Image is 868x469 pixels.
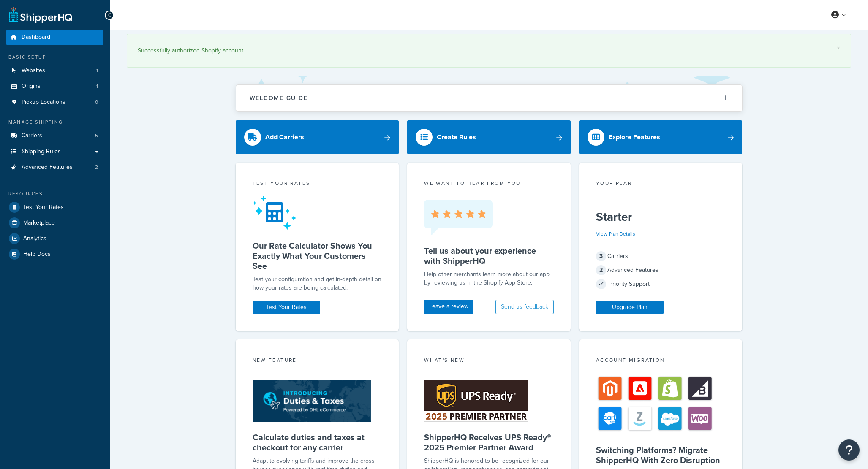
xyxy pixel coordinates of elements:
span: Analytics [23,235,46,242]
div: Account Migration [596,356,726,366]
span: Origins [22,83,41,90]
a: Test Your Rates [253,301,320,314]
li: Carriers [6,128,103,144]
div: Resources [6,190,103,198]
span: Test Your Rates [23,204,64,211]
p: we want to hear from you [424,179,554,187]
a: Pickup Locations0 [6,95,103,110]
button: Send us feedback [495,300,554,314]
a: Explore Features [579,120,743,154]
span: Dashboard [22,34,50,41]
span: 5 [95,132,98,139]
div: Successfully authorized Shopify account [138,45,840,57]
span: Shipping Rules [22,148,61,155]
h5: Our Rate Calculator Shows You Exactly What Your Customers See [253,241,382,271]
div: Your Plan [596,179,726,189]
li: Origins [6,79,103,94]
p: Help other merchants learn more about our app by reviewing us in the Shopify App Store. [424,270,554,287]
div: New Feature [253,356,382,366]
a: Help Docs [6,247,103,262]
a: Shipping Rules [6,144,103,160]
a: View Plan Details [596,230,635,238]
li: Advanced Features [6,160,103,175]
h5: Switching Platforms? Migrate ShipperHQ With Zero Disruption [596,445,726,465]
a: Origins1 [6,79,103,94]
div: Explore Features [609,131,660,143]
h5: Tell us about your experience with ShipperHQ [424,246,554,266]
span: 1 [96,67,98,74]
span: 2 [596,265,606,275]
div: Test your configuration and get in-depth detail on how your rates are being calculated. [253,275,382,292]
div: Carriers [596,250,726,262]
span: Advanced Features [22,164,73,171]
a: Test Your Rates [6,200,103,215]
span: 3 [596,251,606,261]
span: 1 [96,83,98,90]
div: Add Carriers [265,131,304,143]
h5: ShipperHQ Receives UPS Ready® 2025 Premier Partner Award [424,432,554,453]
span: Carriers [22,132,42,139]
a: Analytics [6,231,103,246]
button: Welcome Guide [236,85,742,111]
a: × [837,45,840,52]
h5: Starter [596,210,726,224]
a: Websites1 [6,63,103,79]
span: Help Docs [23,251,51,258]
span: Marketplace [23,220,55,227]
div: Create Rules [437,131,476,143]
button: Open Resource Center [838,439,860,461]
a: Upgrade Plan [596,301,664,314]
li: Websites [6,63,103,79]
div: Manage Shipping [6,119,103,126]
a: Marketplace [6,215,103,230]
div: Advanced Features [596,264,726,276]
h2: Welcome Guide [250,95,308,101]
div: Priority Support [596,278,726,290]
a: Add Carriers [236,120,399,154]
h5: Calculate duties and taxes at checkout for any carrier [253,432,382,453]
a: Dashboard [6,30,103,45]
span: 0 [95,99,98,106]
div: Test your rates [253,179,382,189]
a: Create Rules [407,120,571,154]
a: Advanced Features2 [6,160,103,175]
a: Carriers5 [6,128,103,144]
span: 2 [95,164,98,171]
div: What's New [424,356,554,366]
span: Websites [22,67,45,74]
span: Pickup Locations [22,99,65,106]
a: Leave a review [424,300,473,314]
div: Basic Setup [6,54,103,61]
li: Pickup Locations [6,95,103,110]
